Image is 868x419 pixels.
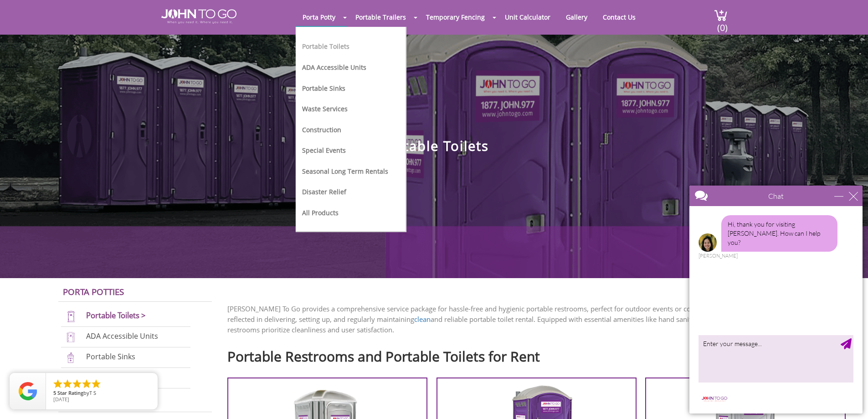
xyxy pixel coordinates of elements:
img: cart a [714,9,728,21]
a: Contact Us [596,8,642,26]
a: ADA Accessible Units [86,331,158,341]
a: Unit Calculator [498,8,557,26]
h2: Portable Restrooms and Portable Toilets for Rent [227,344,854,364]
img: portable-sinks-new.png [61,352,81,364]
a: Gallery [559,8,594,26]
span: (0) [717,14,728,34]
li:  [72,378,82,389]
img: ADA-units-new.png [61,331,81,343]
img: JOHN to go [161,9,236,24]
span: T S [89,389,96,396]
a: Portable Sinks [86,352,135,362]
a: Portable Toilets > [86,310,146,321]
li:  [81,378,92,389]
img: waste-services-new.png [61,372,81,384]
li:  [52,378,63,389]
a: Porta Potty [296,8,342,26]
li:  [91,378,102,389]
img: portable-toilets-new.png [61,310,81,323]
img: Review Rating [19,382,37,400]
a: Portable Trailers [349,8,413,26]
span: by [53,390,150,397]
iframe: Live Chat Box [684,180,868,419]
p: [PERSON_NAME] To Go provides a comprehensive service package for hassle-free and hygienic portabl... [227,304,854,335]
span: Star Rating [57,389,83,396]
span: 5 [53,389,56,396]
a: clean [414,315,431,324]
span: [DATE] [53,396,69,403]
a: Temporary Fencing [419,8,492,26]
a: Porta Potties [63,286,124,297]
li:  [62,378,73,389]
